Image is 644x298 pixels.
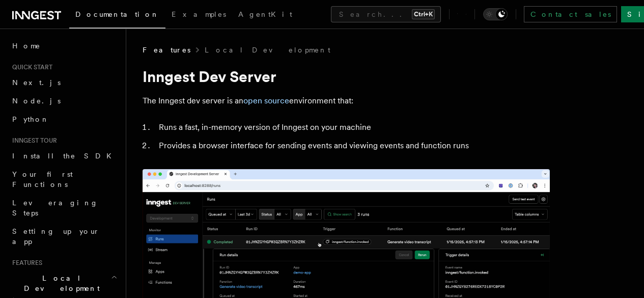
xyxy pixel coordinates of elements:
[238,10,292,18] span: AgentKit
[8,63,52,71] span: Quick start
[75,10,159,18] span: Documentation
[205,45,330,55] a: Local Development
[8,273,111,293] span: Local Development
[412,9,435,19] kbd: Ctrl+K
[243,96,289,105] a: open source
[143,45,190,55] span: Features
[8,147,120,165] a: Install the SDK
[172,10,226,18] span: Examples
[12,152,118,160] span: Install the SDK
[12,170,73,188] span: Your first Functions
[143,94,550,108] p: The Inngest dev server is an environment that:
[8,165,120,194] a: Your first Functions
[12,199,98,217] span: Leveraging Steps
[69,3,165,29] a: Documentation
[524,6,617,22] a: Contact sales
[12,41,41,51] span: Home
[12,78,61,87] span: Next.js
[8,269,120,297] button: Local Development
[8,92,120,110] a: Node.js
[232,3,298,28] a: AgentKit
[8,137,57,145] span: Inngest tour
[12,227,100,246] span: Setting up your app
[331,6,441,22] button: Search...Ctrl+K
[8,194,120,222] a: Leveraging Steps
[8,73,120,92] a: Next.js
[12,115,49,123] span: Python
[8,222,120,251] a: Setting up your app
[12,97,61,105] span: Node.js
[483,8,508,20] button: Toggle dark mode
[143,67,550,86] h1: Inngest Dev Server
[8,259,42,267] span: Features
[156,139,550,153] li: Provides a browser interface for sending events and viewing events and function runs
[165,3,232,28] a: Examples
[8,110,120,128] a: Python
[156,120,550,134] li: Runs a fast, in-memory version of Inngest on your machine
[8,37,120,55] a: Home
